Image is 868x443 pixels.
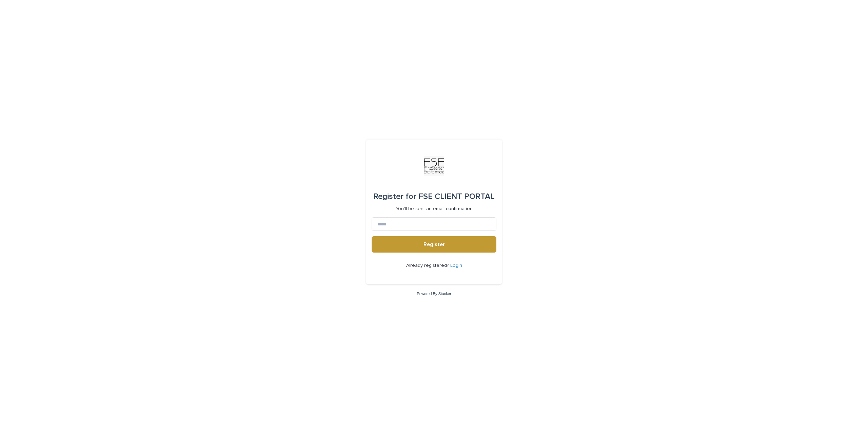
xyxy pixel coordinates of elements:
button: Register [372,236,496,253]
a: Powered By Stacker [417,292,451,296]
a: Login [450,263,462,268]
span: Already registered? [406,263,450,268]
img: Km9EesSdRbS9ajqhBzyo [424,156,444,176]
div: FSE CLIENT PORTAL [373,187,495,206]
p: You'll be sent an email confirmation [396,206,473,212]
span: Register [423,242,445,247]
span: Register for [373,192,416,201]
